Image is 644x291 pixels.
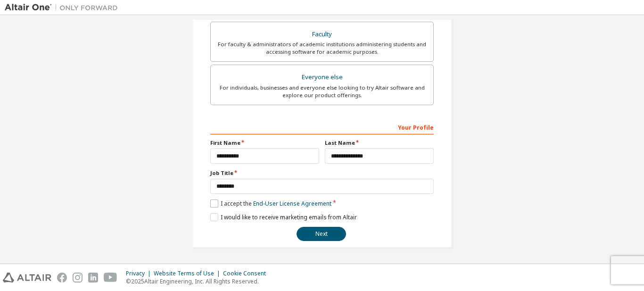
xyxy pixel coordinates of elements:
[3,273,51,283] img: altair_logo.svg
[210,213,357,221] label: I would like to receive marketing emails from Altair
[325,139,434,147] label: Last Name
[210,169,434,177] label: Job Title
[216,41,428,56] div: For faculty & administrators of academic institutions administering students and accessing softwa...
[88,273,98,283] img: linkedin.svg
[57,273,67,283] img: facebook.svg
[216,84,428,99] div: For individuals, businesses and everyone else looking to try Altair software and explore our prod...
[126,270,154,277] div: Privacy
[126,277,272,285] p: © 2025 Altair Engineering, Inc. All Rights Reserved.
[297,227,346,241] button: Next
[5,3,123,12] img: Altair One
[216,71,428,84] div: Everyone else
[216,28,428,41] div: Faculty
[253,200,331,208] a: End-User License Agreement
[223,270,272,277] div: Cookie Consent
[210,119,434,134] div: Your Profile
[210,139,319,147] label: First Name
[104,273,117,283] img: youtube.svg
[210,200,331,208] label: I accept the
[154,270,223,277] div: Website Terms of Use
[73,273,83,283] img: instagram.svg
